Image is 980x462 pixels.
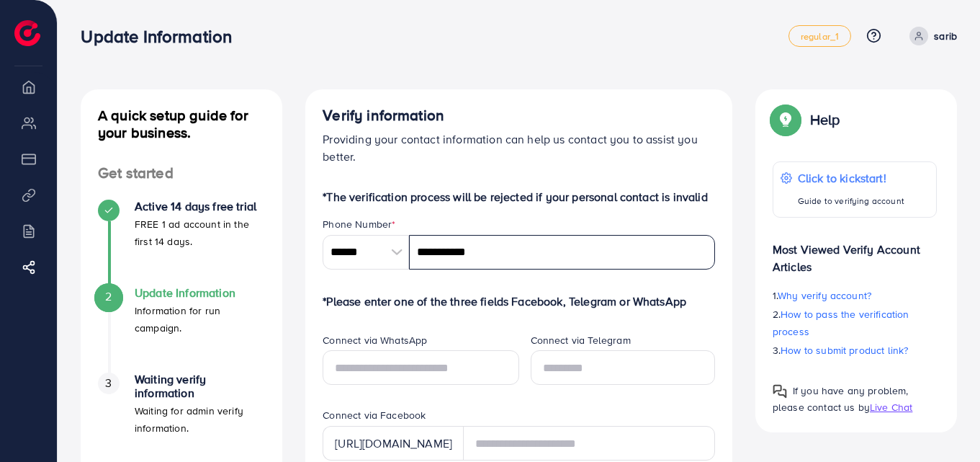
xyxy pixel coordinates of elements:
p: Waiting for admin verify information. [135,402,265,437]
p: *Please enter one of the three fields Facebook, Telegram or WhatsApp [323,293,715,310]
img: Popup guide [773,384,787,399]
span: 3 [105,375,112,391]
span: regular_1 [801,32,839,41]
label: Connect via Facebook [323,408,426,422]
a: sarib [904,27,957,45]
span: How to pass the verification process [773,307,909,339]
span: Live Chat [870,400,912,414]
label: Connect via WhatsApp [323,333,427,347]
label: Phone Number [323,217,395,231]
h4: Verify information [323,107,715,125]
li: Update Information [81,286,282,373]
li: Active 14 days free trial [81,200,282,286]
div: [URL][DOMAIN_NAME] [323,426,464,461]
p: 2. [773,306,937,340]
p: Providing your contact information can help us contact you to assist you better. [323,130,715,165]
span: How to submit product link? [781,343,908,357]
h3: Update Information [81,26,243,47]
h4: Waiting verify information [135,373,265,400]
p: Help [810,111,840,128]
img: logo [14,20,40,46]
p: 1. [773,287,937,304]
a: regular_1 [788,25,851,47]
p: Most Viewed Verify Account Articles [773,229,937,275]
label: Connect via Telegram [531,333,631,347]
span: If you have any problem, please contact us by [773,383,909,414]
p: 3. [773,342,937,359]
img: Popup guide [773,107,799,133]
li: Waiting verify information [81,373,282,459]
h4: A quick setup guide for your business. [81,107,282,141]
p: *The verification process will be rejected if your personal contact is invalid [323,188,715,205]
p: FREE 1 ad account in the first 14 days. [135,216,265,250]
p: Information for run campaign. [135,302,265,337]
iframe: Chat [919,397,969,451]
span: Why verify account? [778,288,871,303]
h4: Update Information [135,286,265,300]
p: Guide to verifying account [798,192,904,210]
h4: Get started [81,164,282,182]
h4: Active 14 days free trial [135,200,265,213]
span: 2 [105,288,112,305]
p: sarib [934,27,957,45]
p: Click to kickstart! [798,169,904,187]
